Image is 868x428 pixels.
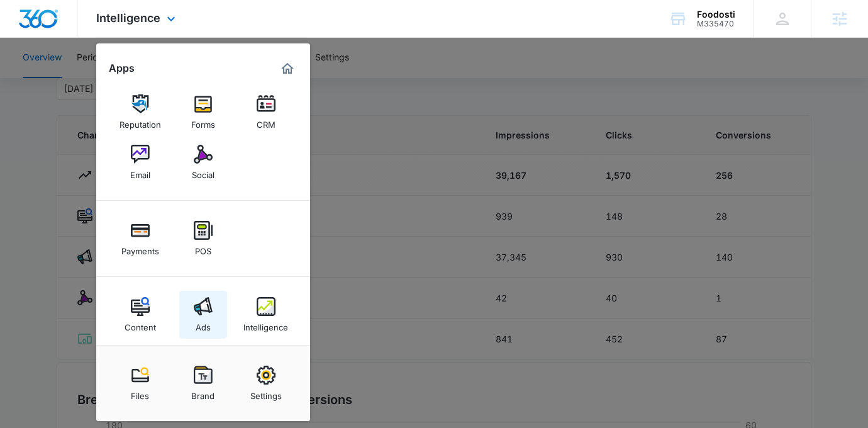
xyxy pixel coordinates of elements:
a: Payments [116,215,164,262]
div: account id [697,20,735,28]
div: POS [195,240,211,256]
img: website_grey.svg [20,33,30,43]
div: account name [697,9,735,20]
div: Settings [250,385,282,401]
div: Ads [196,316,211,332]
div: Keywords by Traffic [139,74,212,82]
a: Content [116,291,164,339]
div: Payments [121,240,159,256]
a: Ads [179,291,227,339]
span: Intelligence [96,11,160,25]
h2: Apps [109,62,135,74]
a: Brand [179,359,227,407]
div: Brand [191,385,214,401]
div: Email [130,164,150,180]
div: Reputation [120,113,161,130]
a: Settings [242,359,290,407]
a: Intelligence [242,291,290,339]
div: Intelligence [243,316,288,332]
div: Domain: [DOMAIN_NAME] [33,33,138,43]
a: CRM [242,88,290,136]
div: Forms [191,113,215,130]
a: Forms [179,88,227,136]
a: Marketing 360® Dashboard [277,59,298,79]
img: tab_domain_overview_orange.svg [34,73,44,83]
a: Social [179,138,227,186]
a: POS [179,215,227,262]
div: Files [131,385,149,401]
img: tab_keywords_by_traffic_grey.svg [125,73,135,83]
div: CRM [257,113,275,130]
div: Domain Overview [48,74,113,82]
div: Social [192,164,214,180]
img: logo_orange.svg [20,20,30,30]
a: Files [116,359,164,407]
div: Content [125,316,156,332]
a: Reputation [116,88,164,136]
a: Email [116,138,164,186]
div: v 4.0.25 [35,20,62,30]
